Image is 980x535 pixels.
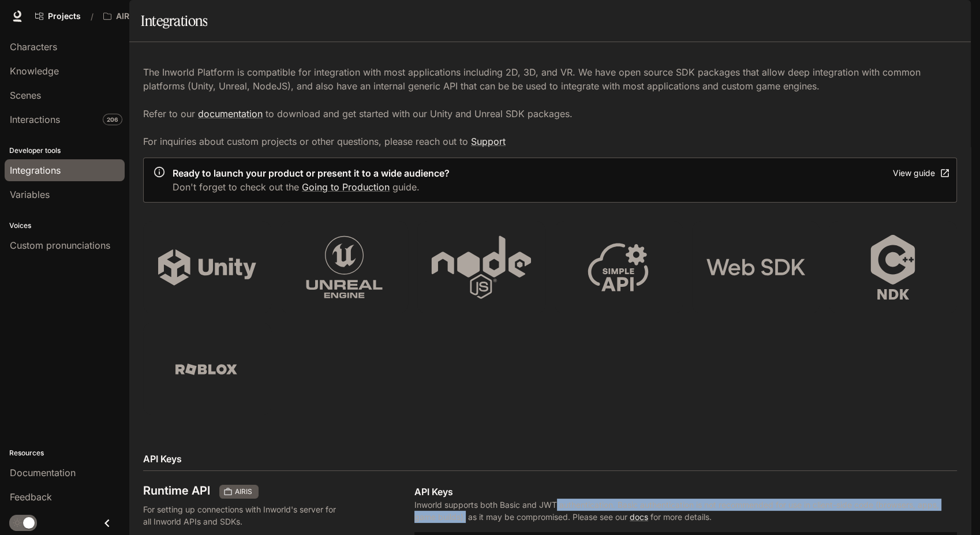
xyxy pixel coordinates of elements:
h3: Runtime API [143,485,210,496]
a: docs [630,512,648,522]
p: API Keys [414,485,957,499]
a: Support [471,136,506,147]
button: All workspaces [98,5,155,28]
a: Go to projects [30,5,86,28]
h2: API Keys [143,452,957,466]
p: AIRIS [116,12,137,21]
a: documentation [198,108,263,119]
p: Inworld supports both Basic and JWT authentication. Basic authentication is not recommended for u... [414,499,957,523]
span: AIRIS [230,487,257,497]
div: View guide [893,166,935,181]
span: Projects [48,12,81,21]
h1: Integrations [141,9,207,32]
p: Don't forget to check out the guide. [173,180,450,194]
a: Going to Production [302,181,390,193]
p: Ready to launch your product or present it to a wide audience? [173,166,450,180]
p: The Inworld Platform is compatible for integration with most applications including 2D, 3D, and V... [143,65,957,148]
a: View guide [890,164,952,183]
div: / [86,10,98,23]
p: For setting up connections with Inworld's server for all Inworld APIs and SDKs. [143,503,339,527]
div: These keys will apply to your current workspace only [219,485,259,499]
